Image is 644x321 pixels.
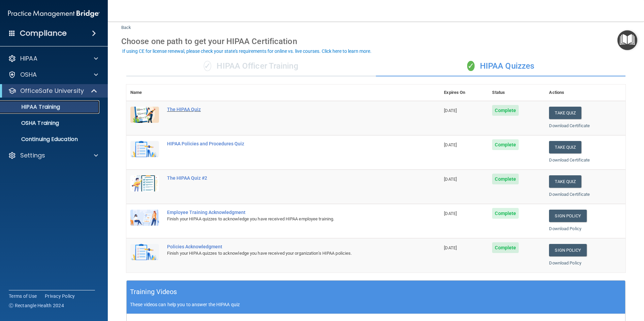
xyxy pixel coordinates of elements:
p: Settings [20,151,45,159]
span: Complete [492,139,519,150]
span: [DATE] [444,108,457,113]
th: Expires On [440,84,488,101]
a: Back [121,17,131,30]
h4: Compliance [20,29,67,38]
p: OSHA Training [4,120,59,127]
p: These videos can help you to answer the HIPAA quiz [130,302,622,307]
button: Take Quiz [549,141,581,153]
span: Ⓒ Rectangle Health 2024 [9,302,64,309]
div: The HIPAA Quiz #2 [167,175,406,181]
div: Finish your HIPAA quizzes to acknowledge you have received your organization’s HIPAA policies. [167,249,406,257]
a: Sign Policy [549,244,586,256]
span: Complete [492,105,519,116]
p: Continuing Education [4,136,96,143]
span: [DATE] [444,245,457,250]
button: If using CE for license renewal, please check your state's requirements for online vs. live cours... [121,48,373,55]
span: [DATE] [444,177,457,182]
div: HIPAA Policies and Procedures Quiz [167,141,406,146]
th: Status [488,84,545,101]
p: HIPAA [20,55,37,63]
a: Privacy Policy [45,293,75,299]
div: Employee Training Acknowledgment [167,210,406,215]
a: Download Policy [549,226,581,231]
a: Download Policy [549,260,581,265]
div: If using CE for license renewal, please check your state's requirements for online vs. live cours... [122,49,372,53]
th: Name [126,84,163,101]
p: HIPAA Training [4,104,60,110]
button: Take Quiz [549,175,581,188]
span: [DATE] [444,211,457,216]
div: Finish your HIPAA quizzes to acknowledge you have received HIPAA employee training. [167,215,406,223]
img: PMB logo [8,7,100,21]
div: Policies Acknowledgment [167,244,406,249]
a: Settings [8,151,98,159]
span: ✓ [467,61,475,71]
p: OfficeSafe University [20,87,84,95]
div: Choose one path to get your HIPAA Certification [121,32,631,51]
div: HIPAA Officer Training [126,56,376,76]
a: Download Certificate [549,157,590,163]
a: Terms of Use [9,293,37,299]
a: OfficeSafe University [8,87,98,95]
button: Take Quiz [549,107,581,119]
a: HIPAA [8,55,98,63]
a: Sign Policy [549,210,586,222]
button: Open Resource Center [617,30,637,50]
th: Actions [545,84,625,101]
a: Download Certificate [549,123,590,128]
h5: Training Videos [130,286,177,298]
span: Complete [492,242,519,253]
a: OSHA [8,71,98,79]
span: Complete [492,174,519,184]
div: The HIPAA Quiz [167,107,406,112]
span: [DATE] [444,142,457,147]
span: Complete [492,208,519,219]
span: ✓ [204,61,211,71]
p: OSHA [20,71,37,79]
div: HIPAA Quizzes [376,56,625,76]
a: Download Certificate [549,192,590,197]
